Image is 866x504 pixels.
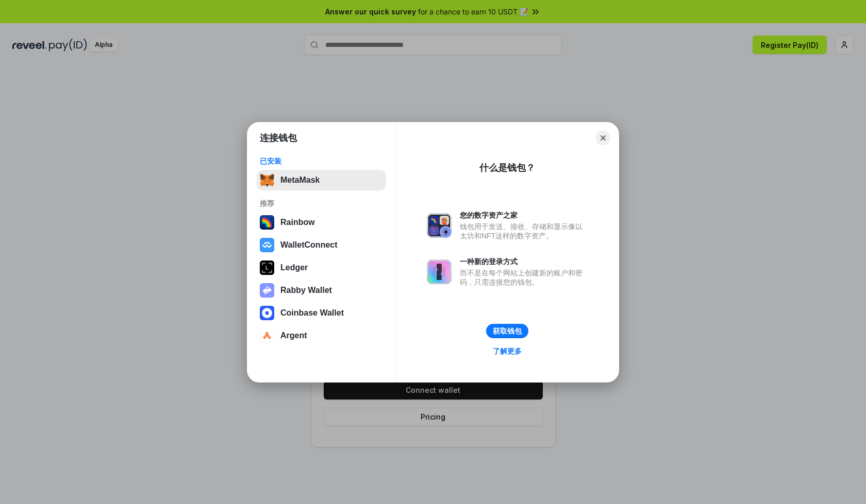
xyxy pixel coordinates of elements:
[260,215,274,230] img: svg+xml,%3Csvg%20width%3D%22120%22%20height%3D%22120%22%20viewBox%3D%220%200%20120%20120%22%20fil...
[257,280,386,301] button: Rabby Wallet
[493,346,522,356] div: 了解更多
[280,286,332,295] div: Rabby Wallet
[257,303,386,323] button: Coinbase Wallet
[260,173,274,187] img: svg+xml,%3Csvg%20fill%3D%22none%22%20height%3D%2233%22%20viewBox%3D%220%200%2035%2033%22%20width%...
[260,328,274,343] img: svg+xml,%3Csvg%20width%3D%2228%22%20height%3D%2228%22%20viewBox%3D%220%200%2028%2028%22%20fill%3D...
[260,132,297,144] h1: 连接钱包
[257,235,386,255] button: WalletConnect
[260,199,383,208] div: 推荐
[427,259,452,284] img: svg+xml,%3Csvg%20xmlns%3D%22http%3A%2F%2Fwww.w3.org%2F2000%2Fsvg%22%20fill%3D%22none%22%20viewBox...
[260,238,274,252] img: svg+xml,%3Csvg%20width%3D%2228%22%20height%3D%2228%22%20viewBox%3D%220%200%2028%2028%22%20fill%3D...
[260,260,274,275] img: svg+xml,%3Csvg%20xmlns%3D%22http%3A%2F%2Fwww.w3.org%2F2000%2Fsvg%22%20width%3D%2228%22%20height%3...
[596,131,610,145] button: Close
[280,331,307,340] div: Argent
[280,176,320,185] div: MetaMask
[280,240,338,250] div: WalletConnect
[280,263,308,272] div: Ledger
[260,306,274,320] img: svg+xml,%3Csvg%20width%3D%2228%22%20height%3D%2228%22%20viewBox%3D%220%200%2028%2028%22%20fill%3D...
[427,213,452,238] img: svg+xml,%3Csvg%20xmlns%3D%22http%3A%2F%2Fwww.w3.org%2F2000%2Fsvg%22%20fill%3D%22none%22%20viewBox...
[280,218,315,227] div: Rainbow
[460,222,588,240] div: 钱包用于发送、接收、存储和显示像以太坊和NFT这样的数字资产。
[260,157,383,166] div: 已安装
[487,344,528,358] a: 了解更多
[257,325,386,346] button: Argent
[260,283,274,298] img: svg+xml,%3Csvg%20xmlns%3D%22http%3A%2F%2Fwww.w3.org%2F2000%2Fsvg%22%20fill%3D%22none%22%20viewBox...
[257,170,386,190] button: MetaMask
[460,268,588,287] div: 而不是在每个网站上创建新的账户和密码，只需连接您的钱包。
[257,212,386,233] button: Rainbow
[479,162,535,174] div: 什么是钱包？
[257,257,386,278] button: Ledger
[460,257,588,266] div: 一种新的登录方式
[280,308,344,318] div: Coinbase Wallet
[493,326,522,336] div: 获取钱包
[486,324,528,338] button: 获取钱包
[460,211,588,220] div: 您的数字资产之家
